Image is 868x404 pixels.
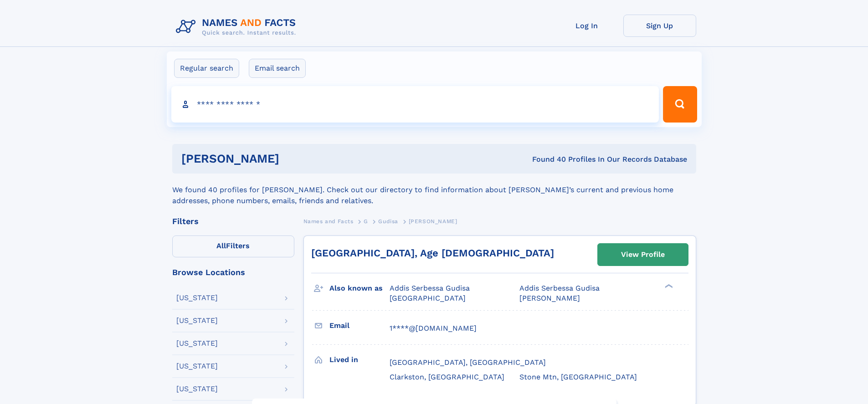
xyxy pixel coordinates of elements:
[390,373,504,381] span: Clarkston, [GEOGRAPHIC_DATA]
[172,15,303,39] img: Logo Names and Facts
[329,352,390,368] h3: Lived in
[550,15,623,37] a: Log In
[172,235,294,257] label: Filters
[303,215,354,227] a: Names and Facts
[311,247,554,259] a: [GEOGRAPHIC_DATA], Age [DEMOGRAPHIC_DATA]
[216,241,226,250] span: All
[390,294,466,302] span: [GEOGRAPHIC_DATA]
[519,284,600,292] span: Addis Serbessa Gudisa
[663,86,697,123] button: Search Button
[172,217,294,225] div: Filters
[378,218,398,225] span: Gudisa
[181,153,406,164] h1: [PERSON_NAME]
[329,318,390,333] h3: Email
[621,244,665,265] div: View Profile
[176,317,218,324] div: [US_STATE]
[176,363,218,370] div: [US_STATE]
[171,86,659,123] input: search input
[406,154,687,164] div: Found 40 Profiles In Our Records Database
[390,358,546,367] span: [GEOGRAPHIC_DATA], [GEOGRAPHIC_DATA]
[663,283,673,289] div: ❯
[598,244,688,266] a: View Profile
[519,373,637,381] span: Stone Mtn, [GEOGRAPHIC_DATA]
[176,294,218,302] div: [US_STATE]
[172,268,294,276] div: Browse Locations
[174,59,239,78] label: Regular search
[364,215,368,227] a: G
[364,218,368,225] span: G
[176,340,218,347] div: [US_STATE]
[519,294,580,302] span: [PERSON_NAME]
[623,15,696,37] a: Sign Up
[172,174,696,206] div: We found 40 profiles for [PERSON_NAME]. Check out our directory to find information about [PERSON...
[378,215,398,227] a: Gudisa
[329,281,390,296] h3: Also known as
[390,284,470,292] span: Addis Serbessa Gudisa
[249,59,306,78] label: Email search
[409,218,457,225] span: [PERSON_NAME]
[176,385,218,393] div: [US_STATE]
